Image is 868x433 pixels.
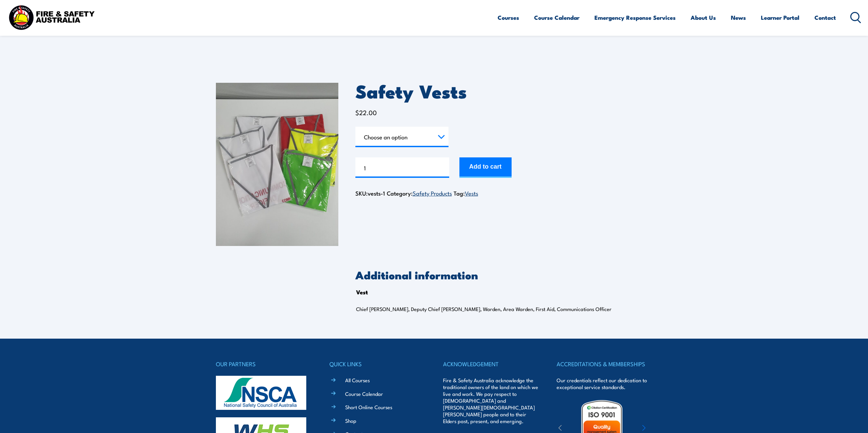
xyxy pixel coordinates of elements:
[368,189,385,197] span: vests-1
[413,189,452,197] a: Safety Products
[345,390,383,397] a: Course Calendar
[459,157,512,178] button: Add to cart
[691,9,716,27] a: About Us
[345,403,392,411] a: Short Online Courses
[345,376,370,384] a: All Courses
[216,83,338,246] img: Safety Vests
[814,9,836,27] a: Contact
[356,306,630,312] p: Chief [PERSON_NAME], Deputy Chief [PERSON_NAME], Warden, Area Warden, First Aid, Communications O...
[465,189,478,197] a: Vests
[355,108,359,117] span: $
[731,9,746,27] a: News
[216,376,306,410] img: nsca-logo-footer
[454,189,478,197] span: Tag:
[355,108,377,117] bdi: 22.00
[498,9,519,27] a: Courses
[443,377,539,424] p: Fire & Safety Australia acknowledge the traditional owners of the land on which we live and work....
[216,359,311,369] h4: OUR PARTNERS
[557,359,652,369] h4: ACCREDITATIONS & MEMBERSHIPS
[355,157,449,178] input: Product quantity
[443,359,539,369] h4: ACKNOWLEDGEMENT
[557,377,652,390] p: Our credentials reflect our dedication to exceptional service standards.
[761,9,799,27] a: Learner Portal
[345,417,356,424] a: Shop
[329,359,425,369] h4: QUICK LINKS
[355,83,652,99] h1: Safety Vests
[356,287,368,297] th: Vest
[387,189,452,197] span: Category:
[534,9,579,27] a: Course Calendar
[355,270,652,279] h2: Additional information
[355,189,385,197] span: SKU:
[594,9,676,27] a: Emergency Response Services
